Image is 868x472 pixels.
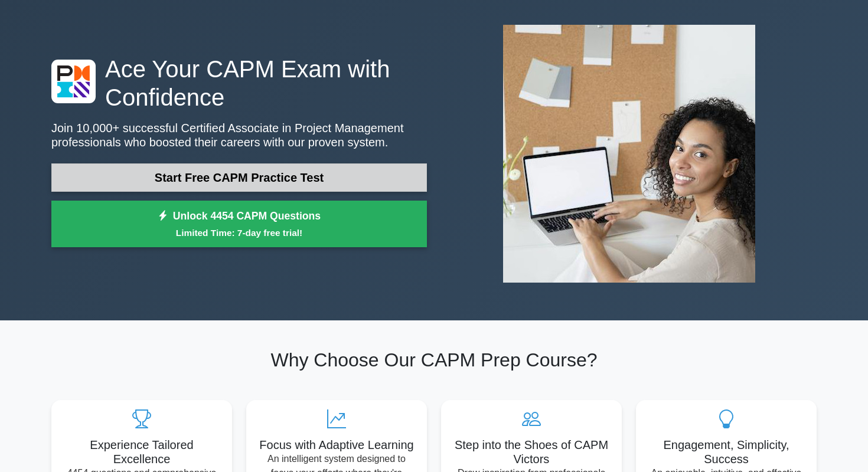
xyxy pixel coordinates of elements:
[51,55,427,112] h1: Ace Your CAPM Exam with Confidence
[51,201,427,248] a: Unlock 4454 CAPM QuestionsLimited Time: 7-day free trial!
[51,163,427,192] a: Start Free CAPM Practice Test
[51,121,427,149] p: Join 10,000+ successful Certified Associate in Project Management professionals who boosted their...
[256,438,417,452] h5: Focus with Adaptive Learning
[51,349,817,371] h2: Why Choose Our CAPM Prep Course?
[66,226,412,240] small: Limited Time: 7-day free trial!
[451,438,612,466] h5: Step into the Shoes of CAPM Victors
[61,438,223,466] h5: Experience Tailored Excellence
[645,438,807,466] h5: Engagement, Simplicity, Success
